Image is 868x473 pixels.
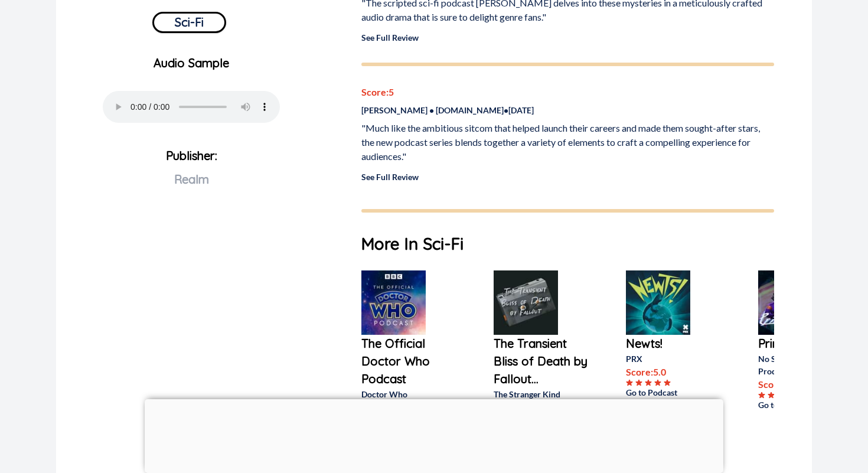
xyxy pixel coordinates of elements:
[145,399,723,470] iframe: Advertisement
[66,54,318,72] p: Audio Sample
[361,32,419,43] a: See Full Review
[361,121,774,164] p: "Much like the ambitious sitcom that helped launch their careers and made them sought-after stars...
[152,7,226,33] a: Sci-Fi
[361,85,774,99] p: Score: 5
[758,377,853,392] p: Score: 4.9
[494,388,588,400] p: The Stranger Kind
[758,270,823,335] img: Primordial Deep
[66,144,318,229] p: Publisher:
[626,270,690,335] img: Newts!
[494,270,558,335] img: The Transient Bliss of Death by Fallout
[174,172,209,187] span: Realm
[361,388,456,400] p: Doctor Who
[626,353,720,365] p: PRX
[758,399,853,411] a: Go to Podcast
[626,386,720,399] a: Go to Podcast
[758,335,853,353] a: Primordial Deep
[103,91,280,123] audio: Your browser does not support the audio element
[361,231,774,256] h1: More In Sci-Fi
[152,12,226,33] button: Sci-Fi
[494,335,588,388] a: The Transient Bliss of Death by Fallout...
[626,365,720,379] p: Score: 5.0
[361,104,774,116] p: [PERSON_NAME] • [DOMAIN_NAME] • [DATE]
[361,270,426,335] img: The Official Doctor Who Podcast
[361,335,456,388] a: The Official Doctor Who Podcast
[361,172,419,182] a: See Full Review
[758,353,853,377] p: No Such Thing Productions
[626,335,720,353] a: Newts!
